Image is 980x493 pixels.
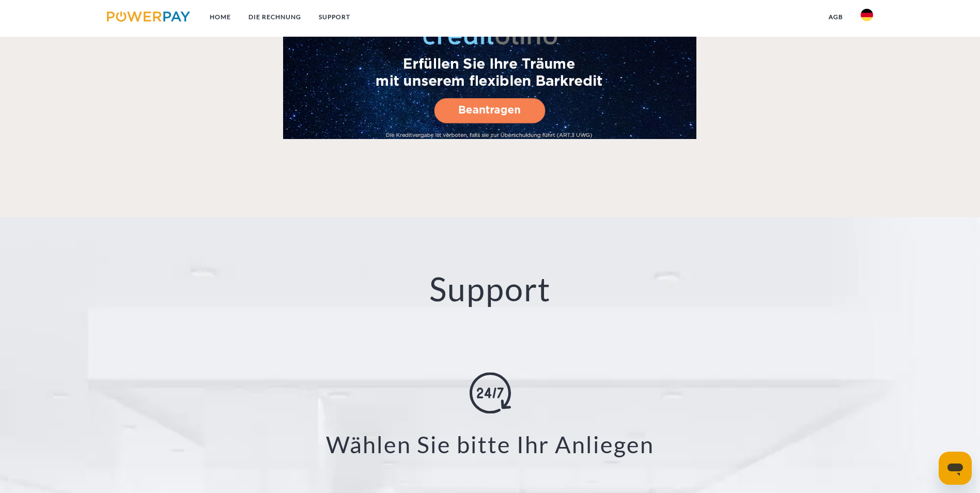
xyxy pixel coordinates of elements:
h3: Wählen Sie bitte Ihr Anliegen [62,430,918,459]
a: Home [201,8,240,26]
img: online-shopping.svg [470,373,511,414]
iframe: Schaltfläche zum Öffnen des Messaging-Fensters [939,452,972,485]
a: SUPPORT [310,8,359,26]
h2: Support [49,269,931,310]
img: de [861,9,873,21]
a: DIE RECHNUNG [240,8,310,26]
img: logo-powerpay.svg [107,11,190,22]
a: Fallback Image [128,11,852,139]
a: agb [820,8,852,26]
